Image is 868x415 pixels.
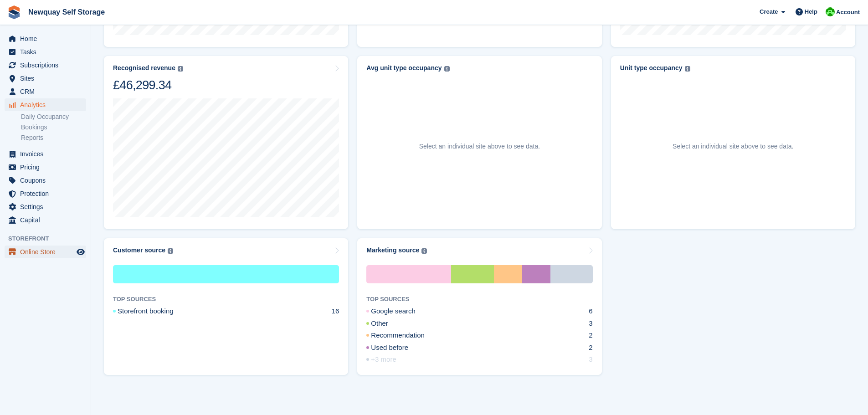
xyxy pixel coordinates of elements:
[113,294,339,304] div: TOP SOURCES
[5,148,86,160] a: menu
[760,7,778,16] span: Create
[20,200,75,213] span: Settings
[5,85,86,98] a: menu
[451,265,493,283] div: Other
[8,234,91,243] span: Storefront
[20,161,75,174] span: Pricing
[7,5,21,19] img: stora-icon-8386f47178a22dfd0bd8f6a31ec36ba5ce8667c1dd55bd0f319d3a0aa187defe.svg
[494,265,522,283] div: Recommendation
[332,306,339,317] div: 16
[113,306,195,317] div: Storefront booking
[421,248,427,254] img: icon-info-grey-7440780725fd019a000dd9b08b2336e03edf1995a4989e88bcd33f0948082b44.svg
[522,265,550,283] div: Used before
[5,98,86,111] a: menu
[366,306,437,317] div: Google search
[826,7,835,16] img: Baylor
[20,148,75,160] span: Invoices
[20,214,75,226] span: Capital
[20,46,75,58] span: Tasks
[20,187,75,200] span: Protection
[20,246,75,258] span: Online Store
[589,343,592,353] div: 2
[589,354,592,365] div: 3
[168,248,173,254] img: icon-info-grey-7440780725fd019a000dd9b08b2336e03edf1995a4989e88bcd33f0948082b44.svg
[5,246,86,258] a: menu
[20,32,75,45] span: Home
[366,265,451,283] div: Google search
[589,318,592,329] div: 3
[5,187,86,200] a: menu
[5,161,86,174] a: menu
[673,142,793,151] p: Select an individual site above to see data.
[178,66,183,72] img: icon-info-grey-7440780725fd019a000dd9b08b2336e03edf1995a4989e88bcd33f0948082b44.svg
[366,330,447,341] div: Recommendation
[113,265,339,283] div: Storefront booking
[366,354,418,365] div: +3 more
[5,59,86,72] a: menu
[5,32,86,45] a: menu
[366,294,592,304] div: TOP SOURCES
[5,72,86,85] a: menu
[836,8,860,17] span: Account
[366,64,442,72] div: Avg unit type occupancy
[20,59,75,72] span: Subscriptions
[20,85,75,98] span: CRM
[5,214,86,226] a: menu
[5,174,86,187] a: menu
[550,265,593,283] div: +3 more
[366,318,410,329] div: Other
[620,64,683,72] div: Unit type occupancy
[805,7,817,16] span: Help
[20,174,75,187] span: Coupons
[113,64,175,72] div: Recognised revenue
[75,246,86,257] a: Preview store
[589,306,592,317] div: 6
[5,200,86,213] a: menu
[20,98,75,111] span: Analytics
[444,66,450,72] img: icon-info-grey-7440780725fd019a000dd9b08b2336e03edf1995a4989e88bcd33f0948082b44.svg
[21,113,86,121] a: Daily Occupancy
[113,246,165,254] div: Customer source
[366,246,419,254] div: Marketing source
[25,5,108,20] a: Newquay Self Storage
[20,72,75,85] span: Sites
[685,66,690,72] img: icon-info-grey-7440780725fd019a000dd9b08b2336e03edf1995a4989e88bcd33f0948082b44.svg
[419,142,540,151] p: Select an individual site above to see data.
[589,330,592,341] div: 2
[21,133,86,142] a: Reports
[366,343,430,353] div: Used before
[113,77,183,93] div: £46,299.34
[21,123,86,132] a: Bookings
[5,46,86,58] a: menu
